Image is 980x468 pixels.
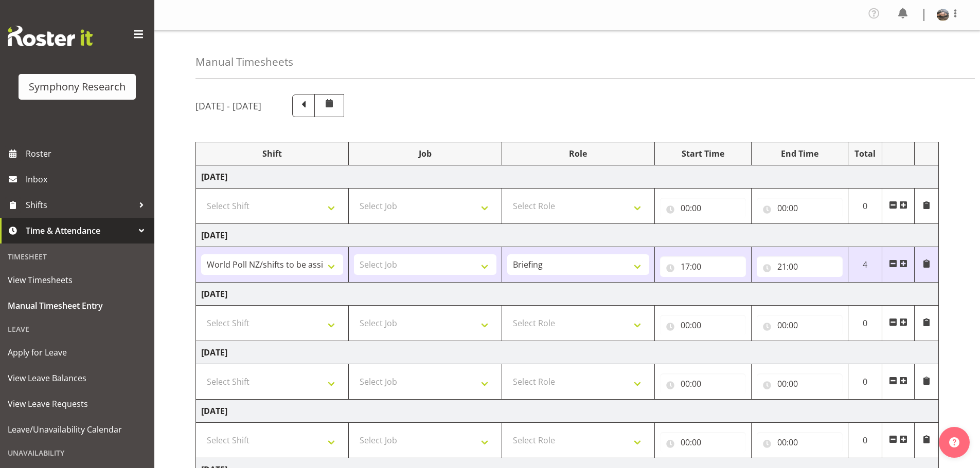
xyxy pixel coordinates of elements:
div: End Time [757,147,843,160]
td: [DATE] [196,400,939,423]
h5: [DATE] - [DATE] [195,100,261,111]
span: Inbox [26,172,149,187]
span: View Leave Requests [8,396,147,411]
a: Apply for Leave [3,340,152,365]
a: Leave/Unavailability Calendar [3,417,152,442]
div: Job [354,147,496,160]
div: Timesheet [3,246,152,267]
td: 0 [848,423,882,458]
span: Time & Attendance [26,223,134,238]
td: 0 [848,364,882,400]
input: Click to select... [757,256,843,277]
a: Manual Timesheet Entry [3,293,152,319]
div: Total [853,147,877,160]
span: Manual Timesheet Entry [8,298,147,313]
span: Roster [26,146,149,161]
a: View Timesheets [3,267,152,293]
td: [DATE] [196,165,939,189]
input: Click to select... [660,315,746,335]
img: Rosterit website logo [8,26,93,46]
span: Leave/Unavailability Calendar [8,422,147,437]
span: View Timesheets [8,272,147,288]
input: Click to select... [660,256,746,277]
td: [DATE] [196,224,939,247]
input: Click to select... [660,432,746,453]
td: 4 [848,247,882,283]
div: Shift [201,147,343,160]
input: Click to select... [660,198,746,218]
img: help-xxl-2.png [949,437,959,447]
input: Click to select... [757,315,843,335]
input: Click to select... [757,198,843,218]
div: Role [507,147,649,160]
a: View Leave Requests [3,391,152,417]
div: Start Time [660,147,746,160]
input: Click to select... [660,373,746,394]
span: Apply for Leave [8,345,147,360]
td: 0 [848,306,882,341]
div: Symphony Research [29,79,126,95]
td: [DATE] [196,341,939,364]
div: Leave [3,319,152,340]
img: lindsay-holland6d975a4b06d72750adc3751bbfb7dc9f.png [937,9,949,21]
input: Click to select... [757,432,843,453]
h4: Manual Timesheets [195,56,293,68]
input: Click to select... [757,373,843,394]
span: View Leave Balances [8,370,147,386]
td: 0 [848,189,882,224]
a: View Leave Balances [3,365,152,391]
td: [DATE] [196,283,939,306]
div: Unavailability [3,442,152,463]
span: Shifts [26,197,134,213]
